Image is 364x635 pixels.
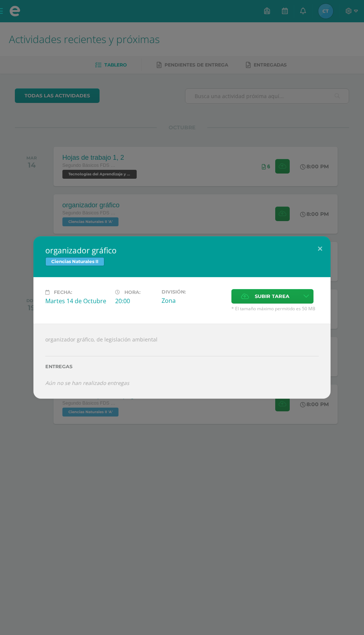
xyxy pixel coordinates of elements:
span: Subir tarea [255,289,289,303]
span: Ciencias Naturales II [45,257,104,266]
h2: organizador gráfico [45,245,319,256]
div: Martes 14 de Octubre [45,297,109,305]
i: Aún no se han realizado entregas [45,379,129,386]
label: División: [162,289,225,295]
label: Entregas [45,364,319,369]
span: Fecha: [54,289,72,295]
div: Zona [162,297,225,305]
div: organizador gráfico, de legislación ambiental [33,324,331,399]
div: 20:00 [115,297,156,305]
span: * El tamaño máximo permitido es 50 MB [231,305,319,312]
button: Close (Esc) [309,236,331,262]
span: Hora: [124,289,140,295]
